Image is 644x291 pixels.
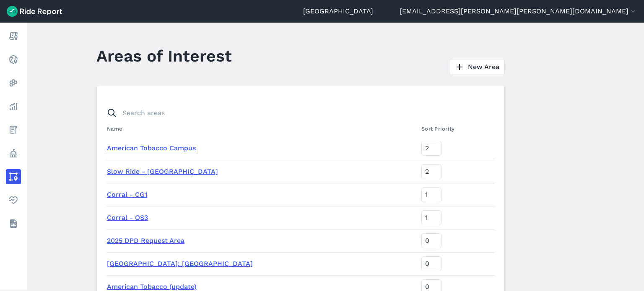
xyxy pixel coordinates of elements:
a: Corral - CG1 [107,191,147,198]
a: American Tobacco (update) [107,283,197,291]
img: Ride Report [7,6,62,17]
a: Report [6,28,21,44]
a: Areas [6,169,21,184]
a: Slow Ride - [GEOGRAPHIC_DATA] [107,167,218,175]
a: 2025 DPD Request Area [107,237,184,245]
a: American Tobacco Campus [107,144,196,152]
a: [GEOGRAPHIC_DATA]: [GEOGRAPHIC_DATA] [107,260,253,268]
a: Realtime [6,52,21,67]
th: Sort Priority [418,121,494,137]
a: Policy [6,146,21,161]
a: Corral - OS3 [107,214,148,221]
a: Health [6,193,21,208]
a: Analyze [6,99,21,114]
input: Search areas [102,106,489,121]
a: Datasets [6,216,21,231]
a: New Area [449,59,505,75]
th: Name [107,121,418,137]
button: [EMAIL_ADDRESS][PERSON_NAME][PERSON_NAME][DOMAIN_NAME] [400,6,637,16]
a: [GEOGRAPHIC_DATA] [303,6,373,16]
h1: Areas of Interest [96,44,232,67]
a: Heatmaps [6,75,21,90]
a: Fees [6,122,21,137]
